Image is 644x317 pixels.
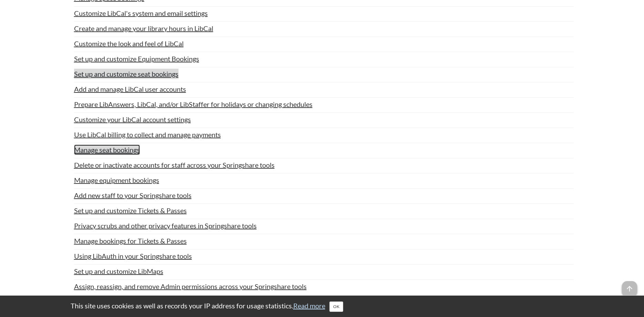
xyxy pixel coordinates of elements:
a: Manage seat bookings [74,145,140,155]
a: Customize LibCal's system and email settings [74,8,208,18]
a: Use LibCal billing to collect and manage payments [74,129,221,140]
a: Set up and customize seat bookings [74,69,178,79]
a: Assign, reassign, and remove Admin permissions across your Springshare tools [74,281,307,291]
a: Create and manage your library hours in LibCal [74,23,213,33]
a: Read more [293,301,325,310]
a: Set up and customize Equipment Bookings [74,53,199,64]
span: arrow_upward [622,281,637,296]
a: Customize the look and feel of LibCal [74,38,184,49]
a: Using LibAuth in your Springshare tools [74,251,192,261]
a: Add new staff to your Springshare tools [74,190,192,200]
a: Prepare LibAnswers, LibCal, and/or LibStaffer for holidays or changing schedules [74,99,313,109]
a: Manage equipment bookings [74,175,159,185]
a: Customize your LibCal account settings [74,114,191,125]
a: arrow_upward [622,282,637,290]
button: Close [329,301,343,312]
a: Delete or inactivate accounts for staff across your Springshare tools [74,160,275,170]
a: Privacy scrubs and other privacy features in Springshare tools [74,220,257,231]
a: Manage bookings for Tickets & Passes [74,236,187,246]
a: Set up and customize Tickets & Passes [74,205,187,216]
a: Set up and customize LibMaps [74,266,163,276]
a: Add and manage LibCal user accounts [74,84,186,94]
div: This site uses cookies as well as records your IP address for usage statistics. [64,301,581,312]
